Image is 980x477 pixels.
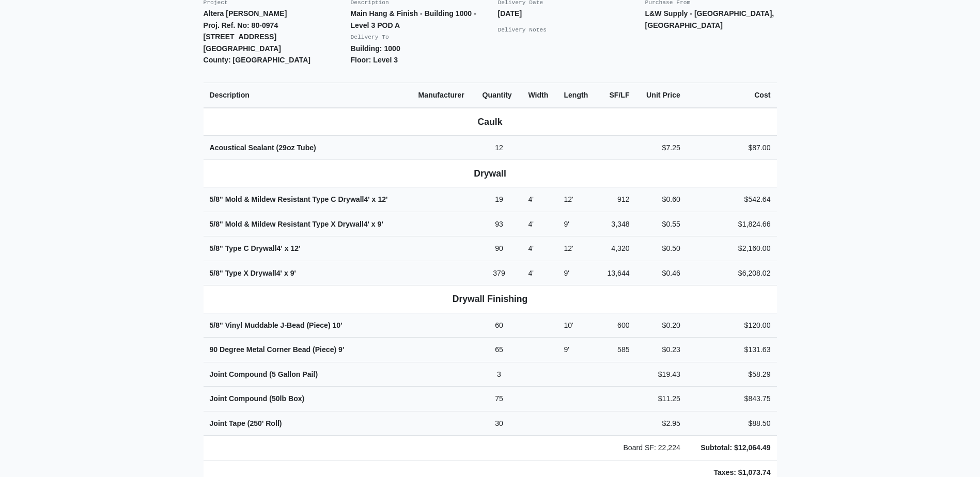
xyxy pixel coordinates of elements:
[645,8,777,31] p: L&W Supply - [GEOGRAPHIC_DATA], [GEOGRAPHIC_DATA]
[476,83,522,107] th: Quantity
[564,195,573,203] span: 12'
[210,220,383,228] strong: 5/8" Mold & Mildew Resistant Type X Drywall
[476,187,522,212] td: 19
[351,9,476,29] strong: Main Hang & Finish - Building 1000 - Level 3 POD A
[557,83,598,107] th: Length
[687,436,777,460] td: Subtotal: $12,064.49
[636,83,687,107] th: Unit Price
[338,345,344,354] span: 9'
[453,294,528,304] b: Drywall Finishing
[476,338,522,362] td: 65
[636,411,687,436] td: $2.95
[204,33,277,41] strong: [STREET_ADDRESS]
[636,236,687,261] td: $0.50
[598,261,635,285] td: 13,644
[687,135,777,160] td: $87.00
[598,236,635,261] td: 4,320
[528,269,534,277] span: 4'
[364,220,369,228] span: 4'
[564,269,569,277] span: 9'
[687,261,777,285] td: $6,208.02
[528,244,534,252] span: 4'
[522,83,557,107] th: Width
[476,411,522,436] td: 30
[372,195,376,203] span: x
[210,195,388,203] strong: 5/8" Mold & Mildew Resistant Type C Drywall
[636,261,687,285] td: $0.46
[687,387,777,411] td: $843.75
[474,168,506,179] b: Drywall
[412,83,476,107] th: Manufacturer
[498,9,522,18] strong: [DATE]
[528,220,534,228] span: 4'
[204,9,287,18] strong: Altera [PERSON_NAME]
[210,394,305,403] strong: Joint Compound (50lb Box)
[498,27,547,33] small: Delivery Notes
[564,345,569,354] span: 9'
[598,83,635,107] th: SF/LF
[276,269,282,277] span: 4'
[476,261,522,285] td: 379
[333,321,343,329] span: 10'
[204,21,278,29] strong: Proj. Ref. No: 80-0974
[636,212,687,236] td: $0.55
[687,236,777,261] td: $2,160.00
[210,321,343,329] strong: 5/8" Vinyl Muddable J-Bead (Piece)
[210,370,318,378] strong: Joint Compound (5 Gallon Pail)
[204,44,281,53] strong: [GEOGRAPHIC_DATA]
[476,313,522,338] td: 60
[636,135,687,160] td: $7.25
[623,443,680,452] span: Board SF: 22,224
[598,212,635,236] td: 3,348
[210,144,316,152] strong: Acoustical Sealant (29oz Tube)
[476,362,522,387] td: 3
[277,244,283,252] span: 4'
[290,269,296,277] span: 9'
[478,117,503,127] b: Caulk
[476,236,522,261] td: 90
[210,419,282,427] strong: Joint Tape (250' Roll)
[687,187,777,212] td: $542.64
[378,195,387,203] span: 12'
[636,313,687,338] td: $0.20
[210,345,345,354] strong: 90 Degree Metal Corner Bead (Piece)
[476,387,522,411] td: 75
[636,338,687,362] td: $0.23
[528,195,534,203] span: 4'
[210,269,296,277] strong: 5/8" Type X Drywall
[687,362,777,387] td: $58.29
[636,362,687,387] td: $19.43
[378,220,383,228] span: 9'
[351,56,398,64] strong: Floor: Level 3
[687,313,777,338] td: $120.00
[687,212,777,236] td: $1,824.66
[284,269,288,277] span: x
[364,195,370,203] span: 4'
[285,244,289,252] span: x
[687,338,777,362] td: $131.63
[476,135,522,160] td: 12
[598,313,635,338] td: 600
[476,212,522,236] td: 93
[564,220,569,228] span: 9'
[636,387,687,411] td: $11.25
[564,244,573,252] span: 12'
[204,56,311,64] strong: County: [GEOGRAPHIC_DATA]
[351,44,400,53] strong: Building: 1000
[687,411,777,436] td: $88.50
[371,220,376,228] span: x
[564,321,573,329] span: 10'
[351,34,389,40] small: Delivery To
[687,83,777,107] th: Cost
[598,187,635,212] td: 912
[290,244,300,252] span: 12'
[210,244,301,252] strong: 5/8" Type C Drywall
[598,338,635,362] td: 585
[204,83,412,107] th: Description
[636,187,687,212] td: $0.60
